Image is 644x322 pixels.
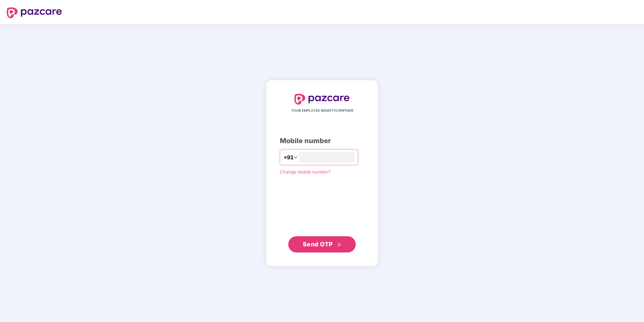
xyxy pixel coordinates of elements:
[337,243,342,247] span: double-right
[284,153,294,162] span: +91
[303,241,333,248] span: Send OTP
[7,7,62,18] img: logo
[294,94,350,105] img: logo
[280,169,331,175] a: Change mobile number?
[288,236,356,252] button: Send OTPdouble-right
[280,136,364,146] div: Mobile number
[291,108,353,113] span: YOUR EMPLOYEE BENEFITS PARTNER
[294,155,298,159] span: down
